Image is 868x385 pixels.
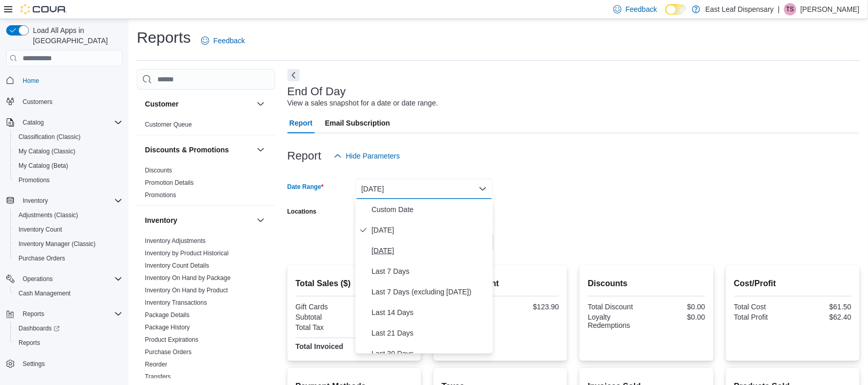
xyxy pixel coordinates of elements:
button: My Catalog (Beta) [10,159,126,173]
div: Gift Cards [296,303,352,311]
h3: End Of Day [287,85,346,98]
div: $0.00 [649,303,706,311]
span: My Catalog (Beta) [14,160,122,172]
span: Adjustments (Classic) [14,209,122,221]
a: Transfers [145,373,171,380]
span: Inventory Transactions [145,299,207,307]
div: $0.00 [649,313,706,321]
a: Dashboards [14,322,64,335]
a: Inventory Transactions [145,299,207,306]
span: Promotions [14,174,122,186]
div: Select listbox [355,199,493,354]
a: Settings [19,358,49,370]
strong: Total Invoiced [296,342,343,351]
span: Home [23,77,39,85]
button: Customer [145,99,252,109]
button: Inventory [19,195,52,207]
button: Inventory [2,194,126,208]
span: Inventory [23,197,48,205]
h2: Average Spent [442,277,559,290]
a: Inventory Count [14,223,66,236]
span: Product Expirations [145,336,198,344]
span: Settings [19,357,122,370]
button: Adjustments (Classic) [10,208,126,222]
a: Promotion Details [145,179,194,186]
span: Cash Management [14,287,122,300]
span: Purchase Orders [19,254,65,262]
span: Operations [19,273,122,285]
span: Inventory Count [14,223,122,236]
button: Home [2,73,126,87]
a: Inventory On Hand by Product [145,287,228,294]
a: Classification (Classic) [14,131,85,143]
span: Classification (Classic) [19,133,81,141]
span: Adjustments (Classic) [19,211,78,219]
a: My Catalog (Beta) [14,160,73,172]
h2: Cost/Profit [734,277,852,290]
div: Taylor Smith [784,3,797,15]
button: Catalog [2,115,126,130]
h3: Report [287,150,321,162]
span: My Catalog (Beta) [19,162,68,170]
div: Total Cost [734,303,791,311]
span: Promotions [19,176,50,184]
button: My Catalog (Classic) [10,144,126,159]
span: Discounts [145,166,172,174]
div: $61.50 [795,303,852,311]
span: Purchase Orders [14,252,122,265]
span: Package History [145,323,190,331]
span: Catalog [19,116,122,129]
h1: Reports [137,27,191,48]
a: Package History [145,324,190,331]
span: Transfers [145,373,171,381]
span: [DATE] [372,224,489,236]
a: My Catalog (Classic) [14,145,80,157]
span: Report [290,113,313,133]
div: Total Tax [296,323,352,331]
a: Product Expirations [145,336,198,343]
a: Package Details [145,311,190,319]
button: Hide Parameters [330,146,404,166]
a: Inventory Count Details [145,262,209,269]
span: Load All Apps in [GEOGRAPHIC_DATA] [29,25,122,46]
span: Classification (Classic) [14,131,122,143]
a: Reorder [145,361,167,368]
button: Reports [2,307,126,321]
div: Total Discount [588,303,644,311]
button: Discounts & Promotions [255,144,267,156]
div: Customer [137,118,275,135]
button: Reports [19,308,48,320]
span: Inventory Count Details [145,261,209,270]
a: Customer Queue [145,121,192,128]
h2: Total Sales ($) [296,277,413,290]
a: Dashboards [10,321,126,336]
button: Customers [2,94,126,109]
span: Last 14 Days [372,306,489,319]
button: Customer [255,98,267,110]
button: [DATE] [355,179,493,199]
div: Discounts & Promotions [137,164,275,205]
span: My Catalog (Classic) [14,145,122,157]
a: Promotions [145,191,176,199]
span: Inventory Count [19,225,62,234]
button: Next [287,69,300,81]
span: Inventory Manager (Classic) [19,240,96,248]
h3: Inventory [145,215,177,225]
a: Inventory Manager (Classic) [14,238,100,250]
button: Operations [19,273,57,285]
div: Total Profit [734,313,791,321]
span: Inventory Adjustments [145,237,206,245]
a: Inventory On Hand by Package [145,274,231,282]
button: Settings [2,356,126,371]
span: Email Subscription [325,113,390,133]
span: TS [786,3,794,15]
span: Last 21 Days [372,327,489,339]
h2: Discounts [588,277,705,290]
a: Promotions [14,174,54,186]
span: Purchase Orders [145,348,192,356]
a: Cash Management [14,287,75,300]
button: Operations [2,272,126,286]
a: Purchase Orders [145,348,192,356]
span: Reports [23,310,44,318]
